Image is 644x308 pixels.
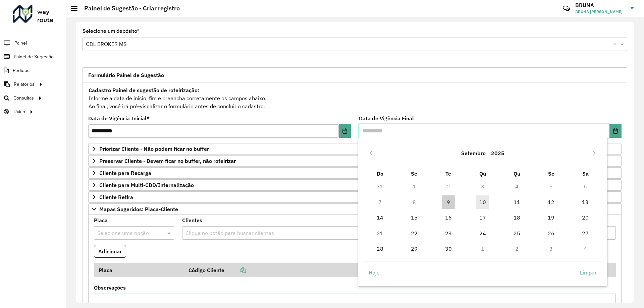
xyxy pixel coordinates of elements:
td: 30 [431,241,466,256]
td: 19 [534,210,568,225]
span: 19 [544,211,558,224]
span: Cliente para Recarga [99,170,151,176]
span: 25 [510,227,524,240]
td: 3 [466,179,500,194]
span: 28 [373,242,387,255]
label: Data de Vigência Final [359,114,414,122]
button: Choose Month [459,145,488,161]
span: Priorizar Cliente - Não podem ficar no buffer [99,146,209,151]
td: 7 [363,194,397,210]
span: BRUNA [PERSON_NAME] [575,9,626,15]
span: Cliente para Multi-CDD/Internalização [99,182,194,188]
h2: Painel de Sugestão - Criar registro [77,5,180,12]
a: Mapas Sugeridos: Placa-Cliente [88,203,622,215]
a: Cliente para Multi-CDD/Internalização [88,179,622,191]
span: 17 [476,211,489,224]
span: Do [377,170,383,177]
span: Cliente Retira [99,194,133,200]
span: 20 [579,211,592,224]
a: Preservar Cliente - Devem ficar no buffer, não roteirizar [88,155,622,167]
td: 24 [466,225,500,241]
span: Mapas Sugeridos: Placa-Cliente [99,206,178,212]
td: 21 [363,225,397,241]
td: 4 [500,179,534,194]
td: 12 [534,194,568,210]
span: Se [548,170,554,177]
button: Choose Year [488,145,507,161]
span: 13 [579,195,592,209]
span: 26 [544,227,558,240]
label: Clientes [182,216,202,224]
div: Informe a data de inicio, fim e preencha corretamente os campos abaixo. Ao final, você irá pré-vi... [88,86,622,111]
span: Se [411,170,417,177]
span: Painel [14,40,27,47]
span: 15 [408,211,421,224]
span: 14 [373,211,387,224]
th: Placa [94,263,184,277]
td: 13 [568,194,602,210]
span: Pedidos [13,67,30,74]
td: 5 [534,179,568,194]
span: Clear all [613,40,619,48]
label: Placa [94,216,108,224]
span: 12 [544,195,558,209]
h3: BRUNA [575,2,626,8]
span: 21 [373,227,387,240]
span: Hoje [369,268,380,276]
td: 28 [363,241,397,256]
td: 23 [431,225,466,241]
td: 16 [431,210,466,225]
td: 22 [397,225,431,241]
span: Limpar [580,268,597,276]
button: Limpar [574,266,602,280]
td: 17 [466,210,500,225]
td: 18 [500,210,534,225]
strong: Cadastro Painel de sugestão de roteirização: [89,87,199,94]
span: Qu [479,170,486,177]
td: 6 [568,179,602,194]
td: 29 [397,241,431,256]
a: Copiar [224,267,246,273]
a: Cliente Retira [88,191,622,203]
a: Contato Rápido [559,1,574,16]
span: 29 [408,242,421,255]
td: 25 [500,225,534,241]
span: 30 [442,242,455,255]
button: Previous Month [366,148,376,159]
span: Relatórios [14,81,35,88]
span: 24 [476,227,489,240]
span: Preservar Cliente - Devem ficar no buffer, não roteirizar [99,158,236,164]
label: Selecione um depósito [83,27,139,35]
td: 4 [568,241,602,256]
span: Qu [514,170,520,177]
span: 27 [579,227,592,240]
span: Painel de Sugestão [14,53,54,60]
span: 16 [442,211,455,224]
td: 15 [397,210,431,225]
td: 2 [431,179,466,194]
span: Formulário Painel de Sugestão [88,72,164,78]
span: 22 [408,227,421,240]
td: 2 [500,241,534,256]
span: Sa [582,170,589,177]
td: 1 [397,179,431,194]
td: 20 [568,210,602,225]
span: 18 [510,211,524,224]
span: 11 [510,195,524,209]
td: 14 [363,210,397,225]
button: Choose Date [339,124,351,138]
button: Hoje [363,266,385,280]
td: 27 [568,225,602,241]
span: 9 [442,195,455,209]
td: 11 [500,194,534,210]
span: 23 [442,227,455,240]
button: Adicionar [94,245,126,258]
button: Next Month [589,148,600,159]
td: 1 [466,241,500,256]
label: Observações [94,284,126,292]
td: 8 [397,194,431,210]
span: Tático [13,108,25,115]
button: Choose Date [609,124,622,138]
a: Cliente para Recarga [88,167,622,179]
span: Consultas [13,95,34,102]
